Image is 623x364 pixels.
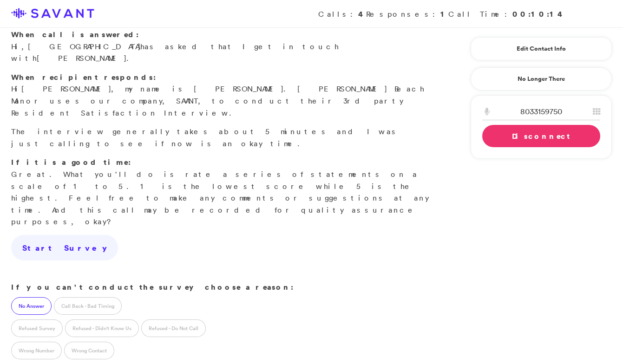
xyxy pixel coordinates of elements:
[11,72,156,82] strong: When recipient responds:
[482,41,600,56] a: Edit Contact Info
[11,319,63,337] label: Refused Survey
[11,71,435,119] p: Hi , my name is [PERSON_NAME]. [PERSON_NAME] Beach Manor uses our company, SAVANT, to conduct the...
[512,9,565,19] strong: 00:10:14
[21,84,111,93] span: [PERSON_NAME]
[440,9,448,19] strong: 1
[11,282,294,292] strong: If you can't conduct the survey choose a reason:
[482,125,600,147] a: Disconnect
[11,342,62,359] label: Wrong Number
[11,157,131,167] strong: If it is a good time:
[471,67,612,91] a: No Longer There
[28,42,140,51] span: [GEOGRAPHIC_DATA]
[11,126,435,149] p: The interview generally takes about 5 minutes and I was just calling to see if now is an okay time.
[11,297,52,315] label: No Answer
[65,319,139,337] label: Refused - Didn't Know Us
[64,342,114,359] label: Wrong Contact
[11,235,118,261] a: Start Survey
[11,29,435,65] p: Hi, has asked that I get in touch with .
[141,319,206,337] label: Refused - Do Not Call
[11,156,435,228] p: Great. What you'll do is rate a series of statements on a scale of 1 to 5. 1 is the lowest score ...
[358,9,366,19] strong: 4
[54,297,122,315] label: Call Back - Bad Timing
[37,53,126,63] span: [PERSON_NAME]
[11,29,139,39] strong: When call is answered:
